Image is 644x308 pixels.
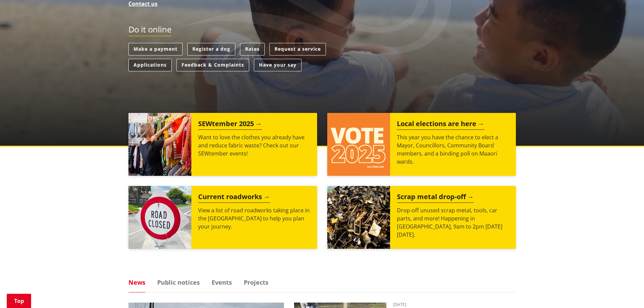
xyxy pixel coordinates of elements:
[397,206,509,239] p: Drop-off unused scrap metal, tools, car parts, and more! Happening in [GEOGRAPHIC_DATA], 9am to 2...
[187,43,235,55] a: Register a dog
[327,186,390,249] img: Scrap metal collection
[128,25,171,37] h2: Do it online
[613,280,637,304] iframe: Messenger Launcher
[157,279,200,285] a: Public notices
[198,193,270,203] h2: Current roadworks
[212,279,232,285] a: Events
[176,59,249,71] a: Feedback & Complaints
[393,303,516,307] time: [DATE]
[240,43,265,55] a: Rates
[269,43,326,55] a: Request a service
[397,133,509,166] p: This year you have the chance to elect a Mayor, Councillors, Community Board members, and a bindi...
[244,279,268,285] a: Projects
[327,113,390,176] img: Vote 2025
[397,193,474,203] h2: Scrap metal drop-off
[128,113,191,176] img: SEWtember
[198,120,262,130] h2: SEWtember 2025
[327,186,516,249] a: A massive pile of rusted scrap metal, including wheels and various industrial parts, under a clea...
[128,59,172,71] a: Applications
[7,294,31,308] a: Top
[198,133,310,158] p: Want to love the clothes you already have and reduce fabric waste? Check out our SEWtember events!
[128,186,317,249] a: Current roadworks View a list of road roadworks taking place in the [GEOGRAPHIC_DATA] to help you...
[198,206,310,231] p: View a list of road roadworks taking place in the [GEOGRAPHIC_DATA] to help you plan your journey.
[128,186,191,249] img: Road closed sign
[128,113,317,176] a: SEWtember 2025 Want to love the clothes you already have and reduce fabric waste? Check out our S...
[128,43,183,55] a: Make a payment
[254,59,302,71] a: Have your say
[397,120,484,130] h2: Local elections are here
[128,279,145,285] a: News
[327,113,516,176] a: Local elections are here This year you have the chance to elect a Mayor, Councillors, Community B...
